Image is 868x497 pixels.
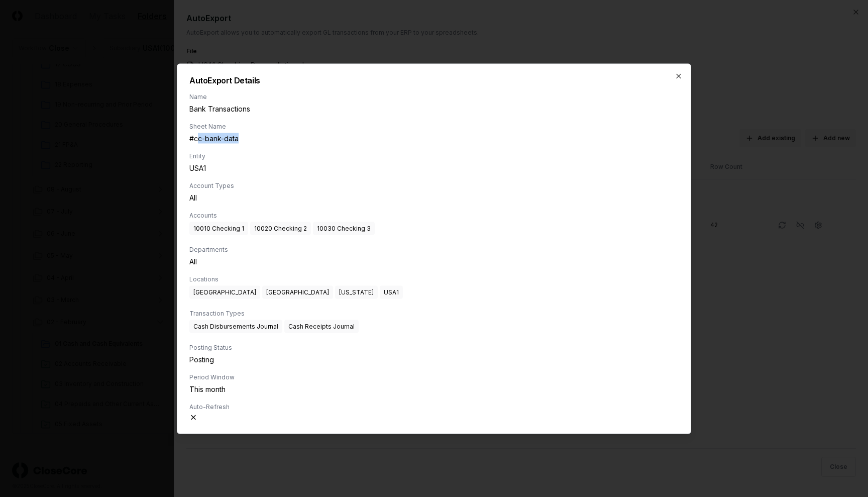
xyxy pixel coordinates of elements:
[189,103,679,114] div: Bank Transactions
[189,383,679,394] div: This month
[262,285,333,299] div: [GEOGRAPHIC_DATA]
[284,320,359,333] div: Cash Receipts Journal
[189,211,679,220] div: Accounts
[189,309,679,318] div: Transaction Types
[189,151,679,160] div: Entity
[189,181,679,190] div: Account Types
[189,245,679,254] div: Departments
[189,92,679,101] div: Name
[189,343,679,352] div: Posting Status
[189,256,679,266] div: All
[380,285,403,299] div: USA1
[189,285,260,299] div: [GEOGRAPHIC_DATA]
[189,222,248,235] div: 10010 Checking 1
[189,162,679,173] div: USA1
[335,285,378,299] div: [US_STATE]
[250,222,311,235] div: 10020 Checking 2
[189,354,679,364] div: Posting
[189,122,679,131] div: Sheet Name
[189,133,679,143] div: #cc- bank-data
[189,274,679,283] div: Locations
[189,372,679,381] div: Period Window
[313,222,375,235] div: 10030 Checking 3
[189,192,679,203] div: All
[189,402,679,411] div: Auto-Refresh
[189,76,679,84] h2: AutoExport Details
[189,320,282,333] div: Cash Disbursements Journal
